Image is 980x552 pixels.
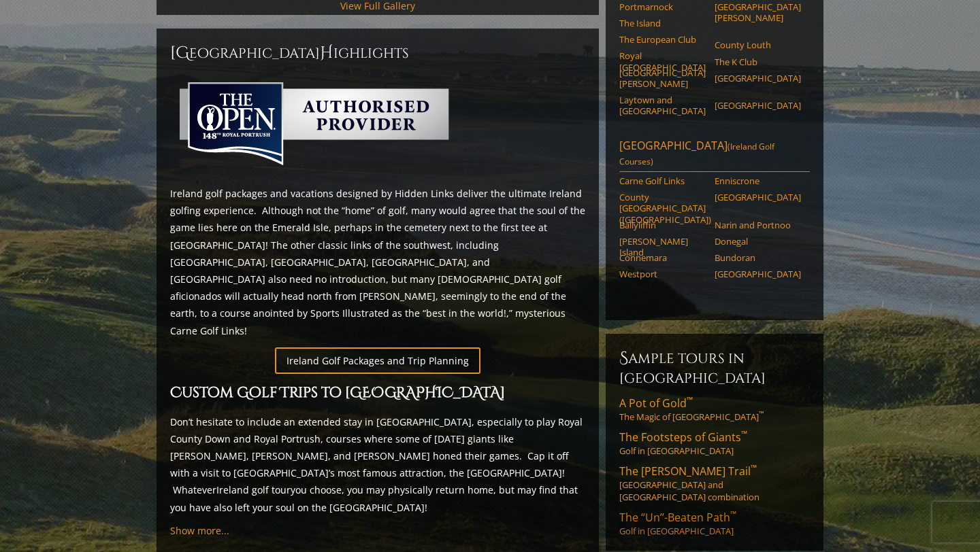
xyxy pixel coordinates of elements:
[619,269,706,279] a: Westport
[170,42,585,64] h2: [GEOGRAPHIC_DATA] ighlights
[619,430,747,445] span: The Footsteps of Giants
[619,510,810,537] a: The “Un”-Beaten Path™Golf in [GEOGRAPHIC_DATA]
[320,42,333,64] span: H
[619,1,706,12] a: Portmarnock
[619,396,810,423] a: A Pot of Gold™The Magic of [GEOGRAPHIC_DATA]™
[619,464,757,479] span: The [PERSON_NAME] Trail
[715,269,801,279] a: [GEOGRAPHIC_DATA]
[619,94,706,117] a: Laytown and [GEOGRAPHIC_DATA]
[619,464,810,503] a: The [PERSON_NAME] Trail™[GEOGRAPHIC_DATA] and [GEOGRAPHIC_DATA] combination
[619,430,810,457] a: The Footsteps of Giants™Golf in [GEOGRAPHIC_DATA]
[751,462,757,474] sup: ™
[715,175,801,186] a: Enniscrone
[715,56,801,67] a: The K Club
[730,508,736,520] sup: ™
[170,524,229,537] a: Show more...
[619,67,706,90] a: [GEOGRAPHIC_DATA][PERSON_NAME]
[715,252,801,263] a: Bundoran
[170,382,585,405] h2: Custom Golf Trips to [GEOGRAPHIC_DATA]
[715,236,801,247] a: Donegal
[619,236,706,258] a: [PERSON_NAME] Island
[759,410,764,419] sup: ™
[687,394,693,406] sup: ™
[619,396,693,411] span: A Pot of Gold
[619,192,706,225] a: County [GEOGRAPHIC_DATA] ([GEOGRAPHIC_DATA])
[275,347,480,374] a: Ireland Golf Packages and Trip Planning
[170,185,585,339] p: Ireland golf packages and vacations designed by Hidden Links deliver the ultimate Ireland golfing...
[619,220,706,230] a: Ballyliffin
[619,138,810,172] a: [GEOGRAPHIC_DATA](Ireland Golf Courses)
[619,510,736,525] span: The “Un”-Beaten Path
[715,220,801,230] a: Narin and Portnoo
[619,252,706,263] a: Connemara
[715,73,801,84] a: [GEOGRAPHIC_DATA]
[715,192,801,203] a: [GEOGRAPHIC_DATA]
[715,39,801,50] a: County Louth
[619,347,810,387] h6: Sample Tours in [GEOGRAPHIC_DATA]
[216,483,291,496] a: Ireland golf tour
[715,100,801,111] a: [GEOGRAPHIC_DATA]
[619,141,774,167] span: (Ireland Golf Courses)
[741,428,747,440] sup: ™
[619,18,706,29] a: The Island
[715,1,801,24] a: [GEOGRAPHIC_DATA][PERSON_NAME]
[619,50,706,73] a: Royal [GEOGRAPHIC_DATA]
[619,34,706,45] a: The European Club
[619,175,706,186] a: Carne Golf Links
[170,413,585,516] p: Don’t hesitate to include an extended stay in [GEOGRAPHIC_DATA], especially to play Royal County ...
